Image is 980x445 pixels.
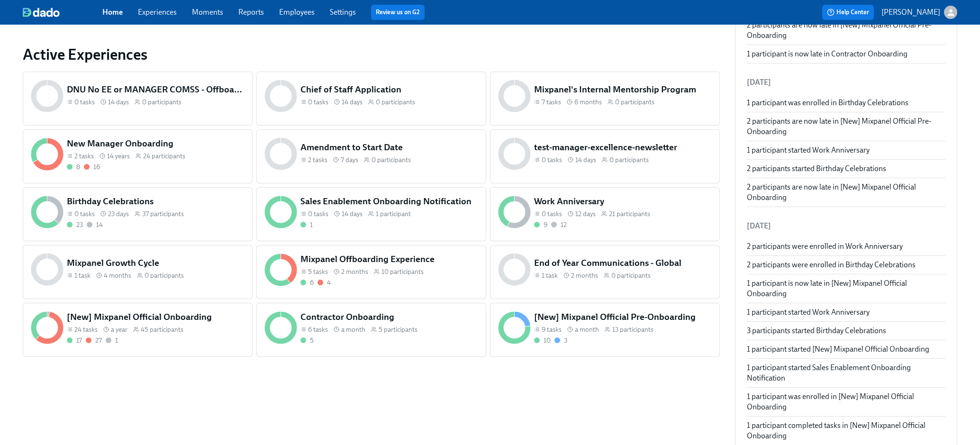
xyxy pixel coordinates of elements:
h5: Mixpanel Growth Cycle [67,257,244,269]
button: [PERSON_NAME] [881,6,957,19]
div: With overdue tasks [84,163,100,172]
h5: New Manager Onboarding [67,137,244,150]
span: 0 tasks [542,155,562,164]
div: On time with open tasks [554,336,567,345]
span: 5 participants [379,325,417,334]
a: Reports [238,8,264,17]
a: Work Anniversary0 tasks 12 days21 participants912 [490,187,720,241]
div: 5 [310,336,314,345]
h5: End of Year Communications - Global [534,257,711,269]
div: 12 [561,220,567,229]
div: 1 participant started Sales Enablement Onboarding Notification [747,363,945,383]
span: 0 participants [145,271,184,280]
span: 0 participants [609,155,649,164]
div: 1 participant was enrolled in [New] Mixpanel Official Onboarding [747,391,945,412]
div: 1 participant started Work Anniversary [747,307,945,318]
a: Review us on G2 [376,8,420,17]
a: New Manager Onboarding2 tasks 14 years24 participants816 [23,129,253,183]
div: Completed all due tasks [67,336,82,345]
span: 0 tasks [308,98,328,107]
a: Mixpanel's Internal Mentorship Program7 tasks 6 months0 participants [490,72,720,126]
a: Amendment to Start Date2 tasks 7 days0 participants [256,129,486,183]
span: 4 months [104,271,131,280]
span: 0 participants [615,98,654,107]
span: 14 days [108,98,129,107]
a: Chief of Staff Application0 tasks 14 days0 participants [256,72,486,126]
a: Mixpanel Growth Cycle1 task 4 months0 participants [23,245,253,299]
span: 13 participants [612,325,653,334]
h5: Amendment to Start Date [300,141,478,154]
div: 16 [93,163,100,172]
span: Help Center [827,8,869,17]
a: Contractor Onboarding6 tasks a month5 participants5 [256,303,486,357]
div: 2 participants were enrolled in Work Anniversary [747,241,945,252]
div: With overdue tasks [318,278,331,287]
span: 24 participants [143,152,185,161]
div: 1 participant was enrolled in Birthday Celebrations [747,98,945,108]
a: Sales Enablement Onboarding Notification0 tasks 14 days1 participant1 [256,187,486,241]
a: Moments [192,8,223,17]
a: Settings [330,8,356,17]
span: 12 days [575,209,596,218]
span: 2 months [341,267,368,276]
a: dado [23,8,102,17]
div: 10 [544,336,551,345]
h5: [New] Mixpanel Official Pre-Onboarding [534,311,711,323]
a: Employees [279,8,315,17]
span: 1 participant [376,209,411,218]
div: Not started [87,220,103,229]
span: 0 tasks [542,209,562,218]
span: 14 days [342,98,363,107]
div: 17 [76,336,82,345]
span: 6 tasks [308,325,328,334]
div: Completed all due tasks [300,220,313,229]
span: 10 participants [381,267,424,276]
span: 14 years [107,152,130,161]
div: 2 participants were enrolled in Birthday Celebrations [747,260,945,270]
span: 5 tasks [308,267,328,276]
h5: Chief of Staff Application [300,83,478,96]
div: 1 [310,220,313,229]
h5: [New] Mixpanel Official Onboarding [67,311,244,323]
li: [DATE] [747,71,945,94]
span: 0 participants [372,155,411,164]
span: 23 days [108,209,129,218]
h5: Mixpanel's Internal Mentorship Program [534,83,711,96]
div: 23 [76,220,83,229]
div: 2 participants are now late in [New] Mixpanel Official Pre-Onboarding [747,116,945,137]
div: 2 participants are now late in [New] Mixpanel Official Onboarding [747,182,945,203]
span: 7 days [341,155,358,164]
div: 6 [310,278,314,287]
div: Not started [106,336,118,345]
div: 1 [115,336,118,345]
div: 27 [95,336,102,345]
span: 1 task [74,271,91,280]
span: 0 participants [142,98,181,107]
h2: Active Experiences [23,45,720,64]
span: 0 tasks [74,98,95,107]
div: 1 participant started Work Anniversary [747,145,945,155]
span: 21 participants [609,209,650,218]
span: a month [341,325,365,334]
span: 9 tasks [542,325,562,334]
div: 2 participants started Birthday Celebrations [747,163,945,174]
div: 9 [544,220,547,229]
h5: test-manager-excellence-newsletter [534,141,711,154]
span: 24 tasks [74,325,98,334]
span: 0 tasks [308,209,328,218]
span: 2 tasks [308,155,327,164]
span: a year [111,325,127,334]
li: [DATE] [747,215,945,237]
div: 4 [327,278,331,287]
h5: Birthday Celebrations [67,195,244,208]
div: Not started [551,220,567,229]
span: 37 participants [142,209,184,218]
a: Mixpanel Offboarding Experience5 tasks 2 months10 participants64 [256,245,486,299]
span: 0 participants [611,271,651,280]
div: Completed all due tasks [67,163,80,172]
img: dado [23,8,60,17]
a: Birthday Celebrations0 tasks 23 days37 participants2314 [23,187,253,241]
span: 0 tasks [74,209,95,218]
a: [New] Mixpanel Official Onboarding24 tasks a year45 participants17271 [23,303,253,357]
p: [PERSON_NAME] [881,7,940,18]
